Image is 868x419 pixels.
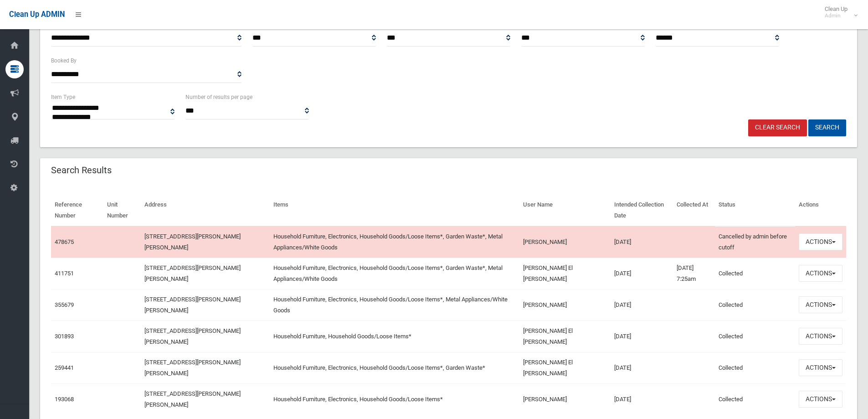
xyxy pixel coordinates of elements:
[715,289,795,321] td: Collected
[673,258,715,289] td: [DATE] 7:25am
[55,270,74,277] a: 411751
[144,296,241,314] a: [STREET_ADDRESS][PERSON_NAME][PERSON_NAME]
[611,226,673,258] td: [DATE]
[799,328,842,345] button: Actions
[611,195,673,226] th: Intended Collection Date
[185,92,252,102] label: Number of results per page
[55,364,74,371] a: 259441
[51,56,77,66] label: Booked By
[270,352,519,383] td: Household Furniture, Electronics, Household Goods/Loose Items*, Garden Waste*
[55,301,74,308] a: 355679
[715,383,795,415] td: Collected
[519,289,611,321] td: [PERSON_NAME]
[51,92,75,102] label: Item Type
[611,321,673,352] td: [DATE]
[519,383,611,415] td: [PERSON_NAME]
[820,5,857,19] span: Clean Up
[270,258,519,289] td: Household Furniture, Electronics, Household Goods/Loose Items*, Garden Waste*, Metal Appliances/W...
[519,195,611,226] th: User Name
[611,258,673,289] td: [DATE]
[825,12,847,19] small: Admin
[715,352,795,383] td: Collected
[799,391,842,408] button: Actions
[270,321,519,352] td: Household Furniture, Household Goods/Loose Items*
[270,226,519,258] td: Household Furniture, Electronics, Household Goods/Loose Items*, Garden Waste*, Metal Appliances/W...
[55,396,74,403] a: 193068
[799,233,842,250] button: Actions
[55,238,74,245] a: 478675
[519,226,611,258] td: [PERSON_NAME]
[144,327,241,345] a: [STREET_ADDRESS][PERSON_NAME][PERSON_NAME]
[9,10,65,19] span: Clean Up ADMIN
[799,265,842,282] button: Actions
[611,289,673,321] td: [DATE]
[673,195,715,226] th: Collected At
[144,390,241,408] a: [STREET_ADDRESS][PERSON_NAME][PERSON_NAME]
[715,226,795,258] td: Cancelled by admin before cutoff
[795,195,846,226] th: Actions
[808,119,846,136] button: Search
[270,383,519,415] td: Household Furniture, Electronics, Household Goods/Loose Items*
[748,119,807,136] a: Clear Search
[40,161,123,179] header: Search Results
[715,321,795,352] td: Collected
[55,333,74,340] a: 301893
[270,289,519,321] td: Household Furniture, Electronics, Household Goods/Loose Items*, Metal Appliances/White Goods
[141,195,270,226] th: Address
[611,383,673,415] td: [DATE]
[519,321,611,352] td: [PERSON_NAME] El [PERSON_NAME]
[519,352,611,383] td: [PERSON_NAME] El [PERSON_NAME]
[51,195,103,226] th: Reference Number
[144,233,241,251] a: [STREET_ADDRESS][PERSON_NAME][PERSON_NAME]
[715,258,795,289] td: Collected
[103,195,141,226] th: Unit Number
[519,258,611,289] td: [PERSON_NAME] El [PERSON_NAME]
[611,352,673,383] td: [DATE]
[144,359,241,377] a: [STREET_ADDRESS][PERSON_NAME][PERSON_NAME]
[799,359,842,376] button: Actions
[715,195,795,226] th: Status
[270,195,519,226] th: Items
[799,296,842,313] button: Actions
[144,264,241,282] a: [STREET_ADDRESS][PERSON_NAME][PERSON_NAME]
